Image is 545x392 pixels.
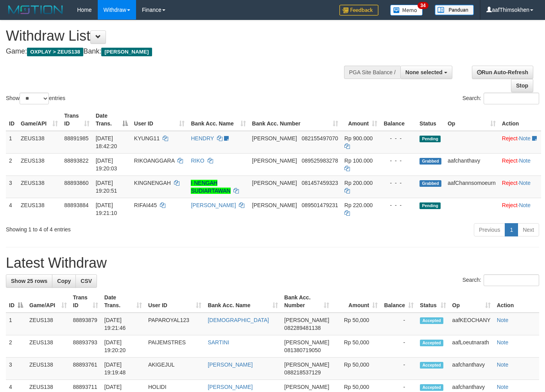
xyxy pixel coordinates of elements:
th: Status: activate to sort column ascending [417,290,449,313]
span: Accepted [420,384,443,391]
th: User ID: activate to sort column ascending [145,290,204,313]
img: MOTION_logo.png [6,4,65,16]
span: [PERSON_NAME] [284,362,329,368]
td: 2 [6,335,26,358]
td: Rp 50,000 [332,313,381,335]
td: ZEUS138 [26,335,70,358]
a: [PERSON_NAME] [208,362,253,368]
span: KYUNG11 [134,135,160,141]
a: Reject [502,135,518,141]
td: ZEUS138 [18,175,61,198]
input: Search: [484,274,539,286]
span: [DATE] 18:42:20 [96,135,117,149]
td: aafKEOCHANY [449,313,494,335]
a: Note [519,135,531,141]
span: 34 [418,2,428,9]
span: Pending [420,136,441,142]
span: RIFAI445 [134,202,157,208]
span: Rp 900.000 [344,135,373,141]
span: Copy 081457459323 to clipboard [301,180,338,186]
a: Show 25 rows [6,274,52,288]
span: [PERSON_NAME] [252,158,297,164]
a: 1 [505,223,518,236]
span: Rp 220.000 [344,202,373,208]
a: [PERSON_NAME] [208,384,253,390]
span: [DATE] 19:20:03 [96,158,117,172]
th: Amount: activate to sort column ascending [341,109,380,131]
span: Accepted [420,362,443,369]
span: Copy 081380719050 to clipboard [284,347,321,353]
td: AKIGEJUL [145,358,204,380]
td: ZEUS138 [26,313,70,335]
td: 88893761 [70,358,101,380]
span: KINGNENGAH [134,180,171,186]
td: 4 [6,198,18,220]
td: 88893793 [70,335,101,358]
td: - [381,313,417,335]
th: Trans ID: activate to sort column ascending [70,290,101,313]
div: - - - [384,179,413,187]
span: Copy 082155497070 to clipboard [301,135,338,141]
span: RIKOANGGARA [134,158,174,164]
span: [PERSON_NAME] [252,135,297,141]
th: Action [499,109,541,131]
h4: Game: Bank: [6,48,355,55]
span: [PERSON_NAME] [252,180,297,186]
a: [DEMOGRAPHIC_DATA] [208,317,269,323]
td: 3 [6,175,18,198]
span: Accepted [420,340,443,346]
th: Date Trans.: activate to sort column descending [93,109,131,131]
a: CSV [75,274,97,288]
td: Rp 50,000 [332,335,381,358]
a: SARTINI [208,339,229,345]
td: 3 [6,358,26,380]
td: aafLoeutnarath [449,335,494,358]
label: Search: [463,274,539,286]
span: Copy 089525983278 to clipboard [301,158,338,164]
span: Rp 100.000 [344,158,373,164]
a: Reject [502,180,518,186]
th: Date Trans.: activate to sort column ascending [101,290,145,313]
th: User ID: activate to sort column ascending [131,109,188,131]
span: 88891985 [64,135,88,141]
a: Reject [502,158,518,164]
th: Bank Acc. Name: activate to sort column ascending [188,109,249,131]
th: Bank Acc. Number: activate to sort column ascending [281,290,332,313]
th: Game/API: activate to sort column ascending [26,290,70,313]
td: aafChannsomoeurn [445,175,499,198]
a: Note [497,339,509,345]
span: [DATE] 19:21:10 [96,202,117,216]
span: [DATE] 19:20:51 [96,180,117,194]
input: Search: [484,93,539,104]
th: Game/API: activate to sort column ascending [18,109,61,131]
td: 2 [6,153,18,175]
img: panduan.png [435,5,474,15]
span: Copy 088218537129 to clipboard [284,369,321,376]
th: Op: activate to sort column ascending [445,109,499,131]
td: 1 [6,313,26,335]
span: 88893822 [64,158,88,164]
h1: Withdraw List [6,28,355,44]
td: [DATE] 19:19:48 [101,358,145,380]
td: · [499,198,541,220]
a: Run Auto-Refresh [472,66,533,79]
div: - - - [384,157,413,165]
th: Bank Acc. Name: activate to sort column ascending [204,290,281,313]
a: Note [519,180,531,186]
span: Rp 200.000 [344,180,373,186]
th: Status [416,109,445,131]
span: CSV [81,278,92,284]
th: ID [6,109,18,131]
td: aafchanthavy [445,153,499,175]
span: OXPLAY > ZEUS138 [27,48,83,56]
button: None selected [400,66,452,79]
td: ZEUS138 [26,358,70,380]
img: Button%20Memo.svg [390,5,423,16]
label: Search: [463,93,539,104]
span: [PERSON_NAME] [284,339,329,345]
a: Note [497,384,509,390]
span: Grabbed [420,158,441,165]
span: None selected [405,69,443,75]
td: 1 [6,131,18,154]
label: Show entries [6,93,65,104]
